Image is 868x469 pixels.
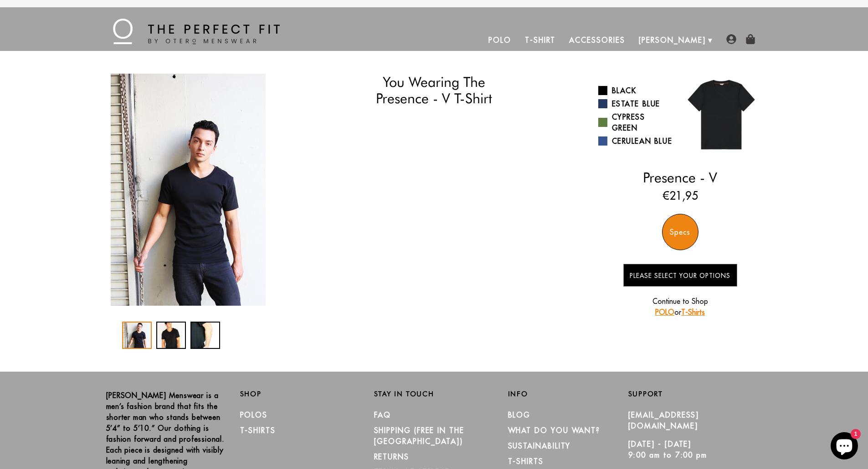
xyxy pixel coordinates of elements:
[240,410,268,419] a: Polos
[326,74,542,107] h1: You Wearing The Presence - V T-Shirt
[663,187,698,204] ins: €21,95
[374,390,494,398] h2: Stay in Touch
[508,390,628,398] h2: Info
[628,390,762,398] h2: Support
[122,322,152,349] div: 1 / 3
[630,272,730,280] span: Please Select Your Options
[662,214,699,250] div: Specs
[156,322,186,349] div: 2 / 3
[374,452,409,461] a: RETURNS
[508,457,544,466] a: T-Shirts
[374,426,464,446] a: SHIPPING (Free in the [GEOGRAPHIC_DATA])
[598,111,673,133] a: Cypress Green
[623,296,737,318] p: Continue to Shop or
[190,322,220,349] div: 3 / 3
[240,426,276,435] a: T-Shirts
[113,19,280,44] img: The Perfect Fit - by Otero Menswear - Logo
[628,439,749,460] p: [DATE] - [DATE] 9:00 am to 7:00 pm
[374,410,391,419] a: FAQ
[598,85,673,96] a: Black
[508,426,601,435] a: What Do You Want?
[240,390,360,398] h2: Shop
[828,432,861,462] inbox-online-store-chat: Shopify online store chat
[623,264,737,287] button: Please Select Your Options
[726,34,736,44] img: user-account-icon.png
[106,74,270,306] div: 1 / 3
[681,308,705,317] a: T-Shirts
[482,29,518,51] a: Polo
[632,29,713,51] a: [PERSON_NAME]
[111,74,266,306] img: IMG_2089_copy_1024x1024_2x_942a6603-54c1-4003-9c8f-5ff6a8ea1aac_340x.jpg
[745,34,755,44] img: shopping-bag-icon.png
[518,29,562,51] a: T-Shirt
[598,169,762,186] h2: Presence - V
[508,410,531,419] a: Blog
[508,441,571,450] a: Sustainability
[680,74,762,156] img: 01.jpg
[562,29,632,51] a: Accessories
[655,308,674,317] a: POLO
[598,98,673,109] a: Estate Blue
[598,136,673,146] a: Cerulean Blue
[628,410,699,430] a: [EMAIL_ADDRESS][DOMAIN_NAME]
